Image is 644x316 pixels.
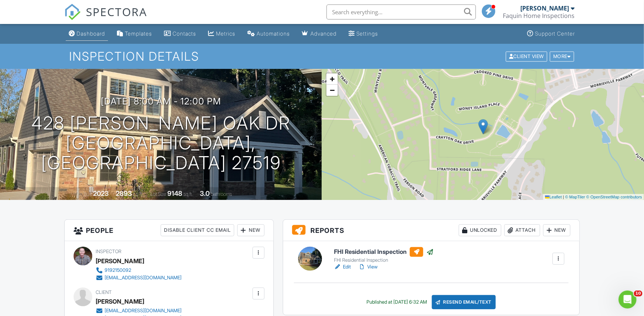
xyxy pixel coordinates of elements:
[105,308,182,314] div: [EMAIL_ADDRESS][DOMAIN_NAME]
[326,73,338,85] a: Zoom in
[84,191,92,197] span: Built
[334,247,434,257] h6: FHI Residential Inspection
[504,224,540,236] div: Attach
[346,27,381,41] a: Settings
[521,4,569,12] div: [PERSON_NAME]
[96,249,121,254] span: Inspector
[619,291,637,309] iframe: Intercom live chat
[244,27,293,41] a: Automations (Basic)
[326,4,476,19] input: Search everything...
[205,27,238,41] a: Metrics
[66,27,108,41] a: Dashboard
[459,224,501,236] div: Unlocked
[125,30,152,37] div: Templates
[586,195,642,199] a: © OpenStreetMap contributors
[105,275,182,281] div: [EMAIL_ADDRESS][DOMAIN_NAME]
[69,50,575,63] h1: Inspection Details
[545,195,562,199] a: Leaflet
[105,267,131,273] div: 9192150092
[161,27,199,41] a: Contacts
[237,224,264,236] div: New
[432,295,496,309] div: Resend Email/Text
[550,51,574,61] div: More
[330,85,335,95] span: −
[184,191,193,197] span: sq.ft.
[506,51,547,61] div: Client View
[310,30,337,37] div: Advanced
[77,30,105,37] div: Dashboard
[96,307,182,315] a: [EMAIL_ADDRESS][DOMAIN_NAME]
[505,53,549,59] a: Client View
[356,30,378,37] div: Settings
[114,27,155,41] a: Templates
[565,195,585,199] a: © MapTiler
[133,191,144,197] span: sq. ft.
[326,85,338,96] a: Zoom out
[358,263,378,271] a: View
[65,220,273,241] h3: People
[96,255,144,267] div: [PERSON_NAME]
[96,267,182,274] a: 9192150092
[151,191,167,197] span: Lot Size
[503,12,575,19] div: Faquin Home Inspections
[330,74,335,83] span: +
[524,27,578,41] a: Support Center
[535,30,575,37] div: Support Center
[64,10,147,26] a: SPECTORA
[334,257,434,263] div: FHI Residential Inspection
[563,195,564,199] span: |
[64,4,81,20] img: The Best Home Inspection Software - Spectora
[101,96,221,106] h3: [DATE] 8:00 am - 12:00 pm
[86,4,147,19] span: SPECTORA
[543,224,570,236] div: New
[116,189,132,197] div: 2893
[334,247,434,264] a: FHI Residential Inspection FHI Residential Inspection
[161,224,234,236] div: Disable Client CC Email
[283,220,579,241] h3: Reports
[12,113,310,173] h1: 428 [PERSON_NAME] Oak Dr [GEOGRAPHIC_DATA], [GEOGRAPHIC_DATA] 27519
[257,30,290,37] div: Automations
[334,263,351,271] a: Edit
[96,274,182,282] a: [EMAIL_ADDRESS][DOMAIN_NAME]
[299,27,340,41] a: Advanced
[216,30,235,37] div: Metrics
[211,191,232,197] span: bathrooms
[96,296,144,307] div: [PERSON_NAME]
[367,299,427,305] div: Published at [DATE] 6:32 AM
[634,291,643,297] span: 10
[479,119,488,134] img: Marker
[93,189,109,197] div: 2023
[173,30,196,37] div: Contacts
[200,189,210,197] div: 3.0
[168,189,183,197] div: 9148
[96,289,112,295] span: Client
